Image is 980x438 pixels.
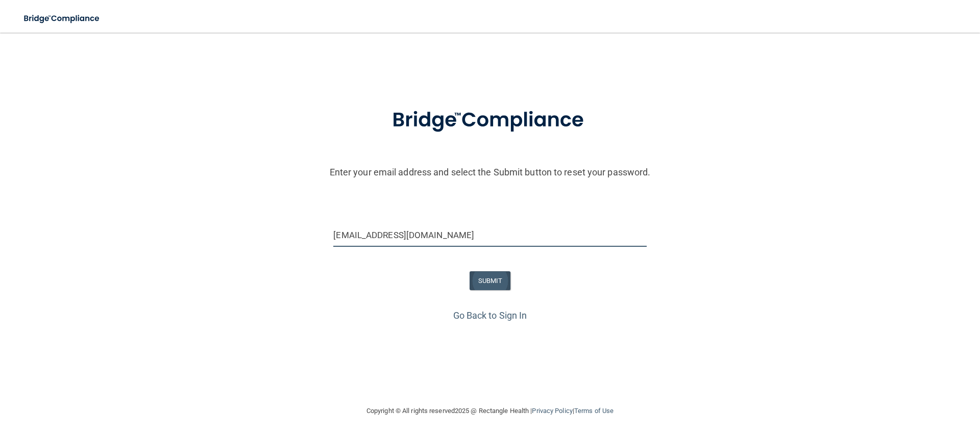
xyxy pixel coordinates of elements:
a: Go Back to Sign In [453,310,527,321]
a: Terms of Use [574,407,614,415]
div: Copyright © All rights reserved 2025 @ Rectangle Health | | [304,395,676,427]
iframe: Drift Widget Chat Controller [803,366,968,406]
a: Privacy Policy [532,407,572,415]
img: bridge_compliance_login_screen.278c3ca4.svg [15,8,109,29]
button: SUBMIT [470,271,511,290]
input: Email [333,224,646,247]
img: bridge_compliance_login_screen.278c3ca4.svg [371,94,609,147]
